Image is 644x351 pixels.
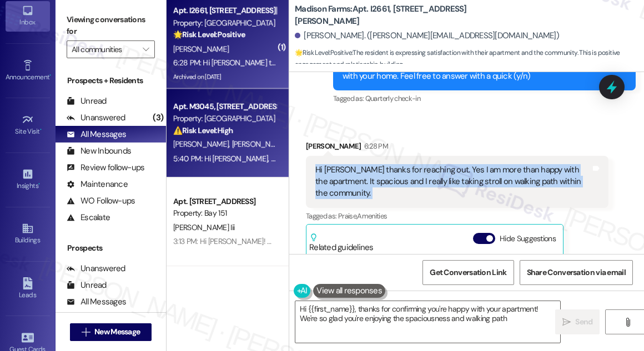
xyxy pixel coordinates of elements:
[295,47,644,71] span: : The resident is expressing satisfaction with their apartment and the community. This is positiv...
[173,196,276,207] div: Apt. [STREET_ADDRESS]
[555,309,600,334] button: Send
[173,5,276,17] div: Apt. I2661, [STREET_ADDRESS][PERSON_NAME]
[365,94,420,103] span: Quarterly check-in
[500,233,556,245] label: Hide Suggestions
[361,140,388,152] div: 6:28 PM
[67,95,107,107] div: Unread
[72,40,137,58] input: All communities
[82,328,90,337] i: 
[173,101,276,113] div: Apt. M3045, [STREET_ADDRESS][PERSON_NAME]
[232,139,288,149] span: [PERSON_NAME]
[575,316,592,328] span: Send
[49,72,51,79] span: •
[38,180,40,188] span: •
[173,139,232,149] span: [PERSON_NAME]
[295,301,560,343] textarea: Hi {{first_name}}, thanks for confirming you're happy with your apartment! We're so glad you're e...
[67,129,126,140] div: All Messages
[6,110,50,140] a: Site Visit •
[295,30,559,42] div: [PERSON_NAME]. ([PERSON_NAME][EMAIL_ADDRESS][DOMAIN_NAME])
[338,211,357,221] span: Praise ,
[56,242,166,254] div: Prospects
[333,90,636,106] div: Tagged as:
[67,11,155,40] label: Viewing conversations for
[150,109,166,126] div: (3)
[295,48,352,57] strong: 🌟 Risk Level: Positive
[67,212,110,223] div: Escalate
[623,318,632,327] i: 
[67,263,125,274] div: Unanswered
[70,323,152,341] button: New Message
[172,70,277,84] div: Archived on [DATE]
[173,154,524,164] div: 5:40 PM: Hi [PERSON_NAME], yes, our property manager confirmed [DATE] that they'll hold packages ...
[357,211,387,221] span: Amenities
[67,162,144,174] div: Review follow-ups
[67,296,126,308] div: All Messages
[173,125,233,135] strong: ⚠️ Risk Level: High
[306,208,608,224] div: Tagged as:
[40,126,42,134] span: •
[173,29,245,39] strong: 🌟 Risk Level: Positive
[173,207,276,219] div: Property: Bay 151
[173,222,234,232] span: [PERSON_NAME] Iii
[6,165,50,195] a: Insights •
[173,44,229,54] span: [PERSON_NAME]
[295,3,517,27] b: Madison Farms: Apt. I2661, [STREET_ADDRESS][PERSON_NAME]
[56,75,166,87] div: Prospects + Residents
[67,179,128,190] div: Maintenance
[309,233,374,253] div: Related guidelines
[306,140,608,156] div: [PERSON_NAME]
[173,113,276,124] div: Property: [GEOGRAPHIC_DATA]
[67,145,131,157] div: New Inbounds
[527,267,626,278] span: Share Conversation via email
[6,1,50,31] a: Inbox
[6,274,50,304] a: Leads
[94,326,140,338] span: New Message
[520,260,633,285] button: Share Conversation via email
[173,17,276,29] div: Property: [GEOGRAPHIC_DATA]
[67,112,125,124] div: Unanswered
[67,195,135,207] div: WO Follow-ups
[562,318,571,327] i: 
[143,45,149,54] i: 
[422,260,514,285] button: Get Conversation Link
[6,219,50,249] a: Buildings
[67,279,107,291] div: Unread
[315,164,591,200] div: Hi [PERSON_NAME] thanks for reaching out. Yes I am more than happy with the apartment. It spaciou...
[430,267,506,278] span: Get Conversation Link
